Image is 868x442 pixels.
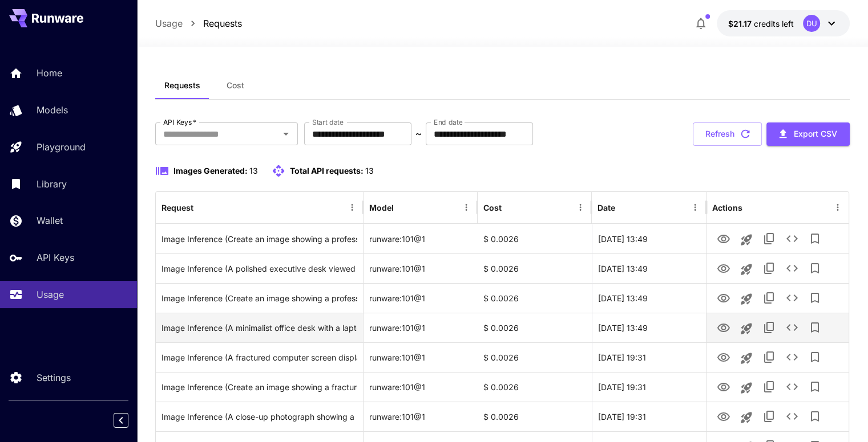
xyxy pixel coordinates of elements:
[162,284,357,313] div: Click to copy prompt
[592,224,706,253] div: 25 Aug, 2025 13:49
[592,283,706,313] div: 25 Aug, 2025 13:49
[37,103,68,117] p: Models
[43,67,102,75] div: Domain Overview
[717,10,850,36] button: $21.1734DU
[592,342,706,372] div: 22 Aug, 2025 19:31
[483,203,502,212] div: Cost
[804,375,826,398] button: Add to library
[597,203,615,212] div: Date
[344,199,360,215] button: Menu
[804,257,826,280] button: Add to library
[781,227,804,250] button: See details
[712,345,735,369] button: View Image
[712,404,735,428] button: View Image
[781,287,804,309] button: See details
[728,19,754,28] span: $21.17
[803,15,820,32] div: DU
[592,253,706,283] div: 25 Aug, 2025 13:49
[478,342,592,372] div: $ 0.0026
[434,117,462,127] label: End date
[478,283,592,313] div: $ 0.0026
[364,342,478,372] div: runware:101@1
[364,224,478,253] div: runware:101@1
[712,256,735,280] button: View Image
[687,199,703,215] button: Menu
[290,166,364,175] span: Total API requests:
[365,166,374,175] span: 13
[162,203,193,212] div: Request
[758,257,781,280] button: Copy TaskUUID
[804,316,826,339] button: Add to library
[162,343,357,372] div: Click to copy prompt
[162,313,357,342] div: Click to copy prompt
[766,122,850,146] button: Export CSV
[114,413,128,428] button: Collapse sidebar
[478,313,592,342] div: $ 0.0026
[572,199,588,215] button: Menu
[37,177,67,191] p: Library
[37,214,63,227] p: Wallet
[616,199,632,215] button: Sort
[162,224,357,253] div: Click to copy prompt
[712,203,742,212] div: Actions
[162,254,357,283] div: Click to copy prompt
[758,346,781,369] button: Copy TaskUUID
[126,67,192,75] div: Keywords by Traffic
[162,373,357,402] div: Click to copy prompt
[592,313,706,342] div: 25 Aug, 2025 13:49
[712,286,735,309] button: View Image
[155,17,242,30] nav: breadcrumb
[395,199,411,215] button: Sort
[693,122,762,146] button: Refresh
[735,376,758,399] button: Launch in playground
[195,199,211,215] button: Sort
[203,17,242,30] a: Requests
[31,66,40,75] img: tab_domain_overview_orange.svg
[163,117,196,127] label: API Keys
[781,316,804,339] button: See details
[592,402,706,431] div: 22 Aug, 2025 19:31
[37,140,86,154] p: Playground
[37,288,64,301] p: Usage
[830,199,846,215] button: Menu
[249,166,258,175] span: 13
[478,402,592,431] div: $ 0.0026
[754,19,794,28] span: credits left
[364,313,478,342] div: runware:101@1
[478,372,592,402] div: $ 0.0026
[364,402,478,431] div: runware:101@1
[503,199,519,215] button: Sort
[227,80,244,91] span: Cost
[37,371,71,384] p: Settings
[804,346,826,369] button: Add to library
[758,287,781,309] button: Copy TaskUUID
[735,317,758,340] button: Launch in playground
[735,347,758,370] button: Launch in playground
[758,375,781,398] button: Copy TaskUUID
[758,316,781,339] button: Copy TaskUUID
[369,203,394,212] div: Model
[458,199,474,215] button: Menu
[164,80,200,91] span: Requests
[478,224,592,253] div: $ 0.0026
[312,117,344,127] label: Start date
[32,18,56,27] div: v 4.0.25
[758,405,781,428] button: Copy TaskUUID
[781,405,804,428] button: See details
[364,253,478,283] div: runware:101@1
[18,18,27,27] img: logo_orange.svg
[712,375,735,398] button: View Image
[155,17,183,30] a: Usage
[804,227,826,250] button: Add to library
[712,316,735,339] button: View Image
[804,405,826,428] button: Add to library
[735,288,758,310] button: Launch in playground
[592,372,706,402] div: 22 Aug, 2025 19:31
[18,30,27,39] img: website_grey.svg
[804,287,826,309] button: Add to library
[781,375,804,398] button: See details
[278,126,294,142] button: Open
[758,227,781,250] button: Copy TaskUUID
